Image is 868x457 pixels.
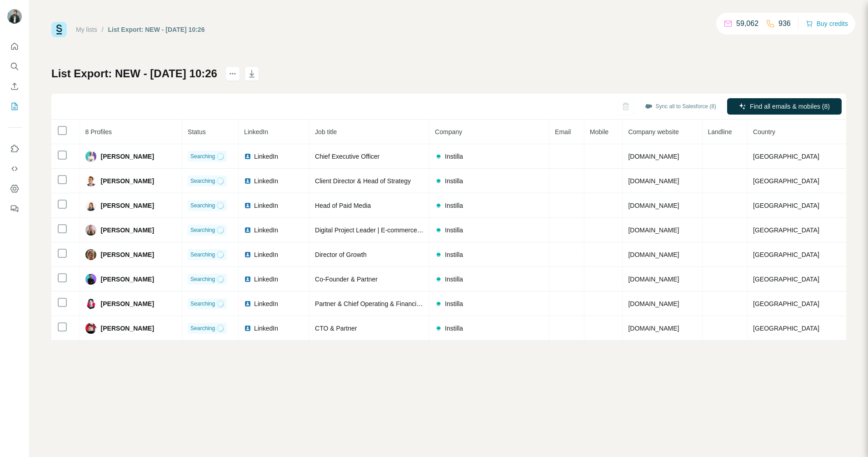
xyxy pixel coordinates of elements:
span: LinkedIn [254,324,278,333]
span: [GEOGRAPHIC_DATA] [753,325,819,332]
span: Mobile [590,128,609,136]
img: company-logo [435,251,442,258]
span: Client Director & Head of Strategy [315,177,411,185]
div: List Export: NEW - [DATE] 10:26 [108,25,205,34]
span: Searching [190,177,215,185]
span: Director of Growth [315,251,367,258]
img: LinkedIn logo [244,153,251,160]
span: Co-Founder & Partner [315,276,378,283]
span: [DOMAIN_NAME] [628,300,679,307]
span: LinkedIn [254,299,278,308]
span: LinkedIn [254,226,278,235]
img: company-logo [435,226,442,234]
li: / [102,25,104,34]
span: [DOMAIN_NAME] [628,202,679,209]
span: [PERSON_NAME] [101,250,154,259]
span: [GEOGRAPHIC_DATA] [753,202,819,209]
button: Sync all to Salesforce (8) [639,100,723,113]
img: company-logo [435,276,442,283]
span: Searching [190,201,215,210]
span: Searching [190,152,215,161]
span: Head of Paid Media [315,202,371,209]
img: Avatar [85,274,96,285]
span: Company [435,128,462,136]
span: Instilla [445,250,463,259]
span: LinkedIn [254,250,278,259]
img: Avatar [85,249,96,260]
span: Find all emails & mobiles (8) [750,102,830,111]
img: Avatar [85,298,96,309]
span: [DOMAIN_NAME] [628,251,679,258]
span: [GEOGRAPHIC_DATA] [753,226,819,234]
img: Avatar [85,200,96,211]
button: Dashboard [7,181,22,197]
button: Use Surfe on LinkedIn [7,141,22,157]
button: Find all emails & mobiles (8) [727,98,842,115]
span: [DOMAIN_NAME] [628,153,679,160]
span: [GEOGRAPHIC_DATA] [753,251,819,258]
img: Avatar [85,151,96,162]
button: actions [225,66,240,81]
img: LinkedIn logo [244,226,251,234]
span: Searching [190,226,215,234]
h1: List Export: NEW - [DATE] 10:26 [51,66,217,81]
span: [PERSON_NAME] [101,299,154,308]
span: 8 Profiles [85,128,112,136]
span: Searching [190,275,215,283]
img: LinkedIn logo [244,325,251,332]
button: My lists [7,98,22,115]
span: [DOMAIN_NAME] [628,226,679,234]
img: Avatar [85,225,96,236]
span: Status [188,128,206,136]
button: Enrich CSV [7,78,22,95]
span: Instilla [445,201,463,210]
span: [PERSON_NAME] [101,152,154,161]
span: Chief Executive Officer [315,153,379,160]
img: company-logo [435,202,442,209]
p: 936 [778,18,791,29]
span: LinkedIn [254,275,278,284]
span: Company website [628,128,678,136]
span: Partner & Chief Operating & Financial Officer (COFO) [315,300,466,307]
img: LinkedIn logo [244,177,251,185]
img: company-logo [435,325,442,332]
img: LinkedIn logo [244,251,251,258]
span: Searching [190,324,215,332]
span: LinkedIn [254,152,278,161]
span: [PERSON_NAME] [101,201,154,210]
span: [PERSON_NAME] [101,176,154,186]
a: My lists [76,26,97,33]
span: Searching [190,300,215,308]
span: LinkedIn [254,201,278,210]
img: LinkedIn logo [244,276,251,283]
img: company-logo [435,300,442,307]
span: Instilla [445,299,463,308]
span: Searching [190,251,215,259]
span: Instilla [445,226,463,235]
img: Avatar [7,9,22,24]
span: [PERSON_NAME] [101,324,154,333]
span: LinkedIn [244,128,268,136]
img: LinkedIn logo [244,202,251,209]
button: Use Surfe API [7,161,22,177]
img: Avatar [85,323,96,334]
span: Instilla [445,324,463,333]
button: Quick start [7,38,22,55]
span: Instilla [445,275,463,284]
p: 59,062 [736,18,758,29]
img: Avatar [85,176,96,186]
span: [DOMAIN_NAME] [628,276,679,283]
span: Instilla [445,152,463,161]
span: [PERSON_NAME] [101,275,154,284]
span: [PERSON_NAME] [101,226,154,235]
span: CTO & Partner [315,325,357,332]
span: [DOMAIN_NAME] [628,325,679,332]
span: Instilla [445,176,463,186]
img: LinkedIn logo [244,300,251,307]
img: company-logo [435,153,442,160]
span: Job title [315,128,337,136]
img: company-logo [435,177,442,185]
span: [GEOGRAPHIC_DATA] [753,276,819,283]
span: Landline [708,128,732,136]
span: Country [753,128,775,136]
